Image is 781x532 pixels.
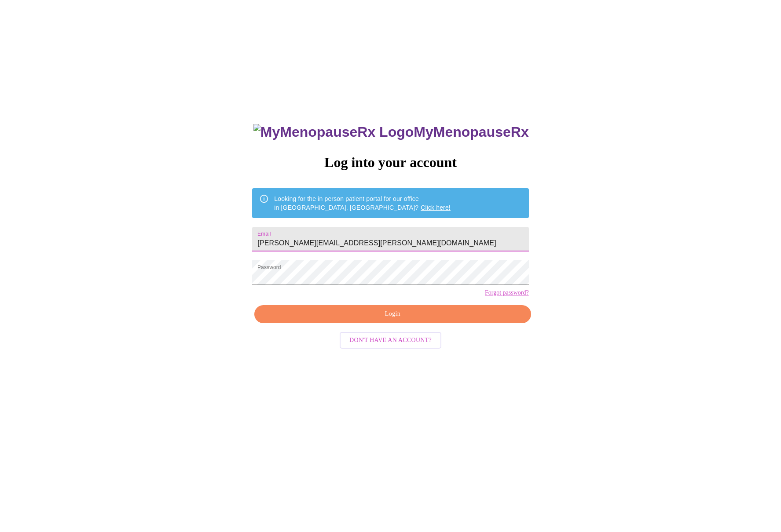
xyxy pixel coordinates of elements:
[274,191,451,215] div: Looking for the in person patient portal for our office in [GEOGRAPHIC_DATA], [GEOGRAPHIC_DATA]?
[337,335,444,343] a: Don't have an account?
[253,124,529,140] h3: MyMenopauseRx
[253,124,414,140] img: MyMenopauseRx Logo
[252,154,528,171] h3: Log into your account
[340,332,441,349] button: Don't have an account?
[254,305,531,323] button: Login
[421,204,451,211] a: Click here!
[264,309,521,320] span: Login
[349,335,432,346] span: Don't have an account?
[485,289,529,296] a: Forgot password?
